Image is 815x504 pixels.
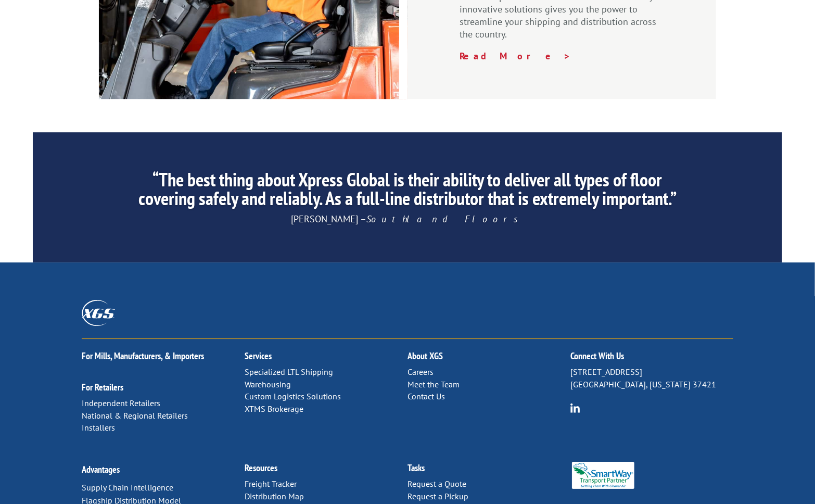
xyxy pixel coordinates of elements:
a: Meet the Team [407,379,460,389]
a: Distribution Map [245,491,304,501]
a: Warehousing [245,379,291,389]
a: Freight Tracker [245,478,297,489]
h2: “The best thing about Xpress Global is their ability to deliver all types of floor covering safel... [131,170,684,213]
a: Installers [82,422,115,433]
a: Advantages [82,463,120,475]
img: group-6 [570,403,580,413]
a: Resources [245,462,277,474]
a: Specialized LTL Shipping [245,367,333,377]
img: XGS_Logos_ALL_2024_All_White [82,300,115,325]
a: About XGS [407,350,443,362]
span: [PERSON_NAME] – [291,213,524,225]
a: National & Regional Retailers [82,410,188,421]
a: Request a Quote [407,478,466,489]
a: Services [245,350,272,362]
a: For Retailers [82,381,123,393]
em: Southland Floors [366,213,524,225]
a: Read More > [460,50,571,62]
p: [STREET_ADDRESS] [GEOGRAPHIC_DATA], [US_STATE] 37421 [570,366,733,391]
a: Supply Chain Intelligence [82,482,173,493]
h2: Tasks [407,463,570,478]
a: Request a Pickup [407,491,468,501]
a: XTMS Brokerage [245,404,303,414]
h2: Connect With Us [570,351,733,366]
a: Independent Retailers [82,398,160,408]
a: Careers [407,367,434,377]
img: Smartway_Logo [570,462,636,488]
a: Custom Logistics Solutions [245,391,341,401]
a: For Mills, Manufacturers, & Importers [82,350,205,362]
a: Contact Us [407,391,445,401]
